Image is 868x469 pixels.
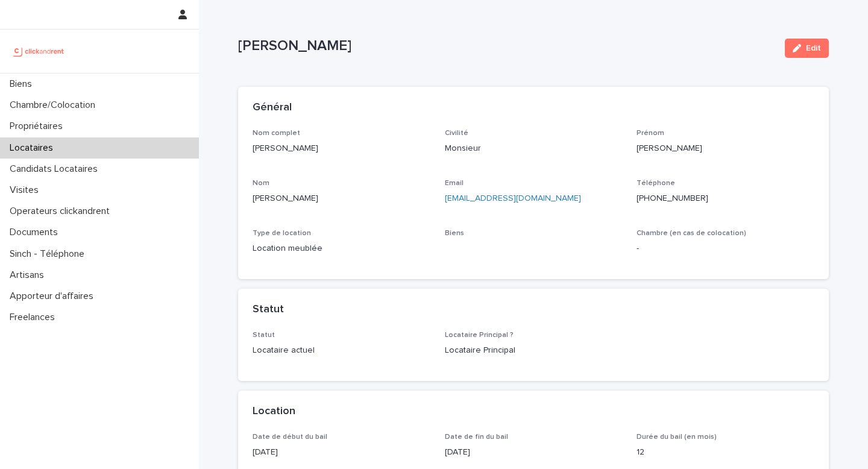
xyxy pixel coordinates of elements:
p: [DATE] [253,446,430,459]
h2: Général [253,101,292,115]
h2: Statut [253,303,284,316]
p: Location meublée [253,242,430,255]
span: Type de location [253,230,311,237]
img: UCB0brd3T0yccxBKYDjQ [10,39,68,63]
p: Operateurs clickandrent [5,206,119,217]
span: Date de début du bail [253,433,327,441]
p: Candidats Locataires [5,163,107,175]
p: Chambre/Colocation [5,99,105,111]
p: Locataires [5,142,63,154]
p: Locataire actuel [253,344,430,357]
p: [PERSON_NAME] [637,142,814,155]
span: Statut [253,332,275,339]
a: [EMAIL_ADDRESS][DOMAIN_NAME] [445,194,581,203]
span: Prénom [637,130,664,137]
span: Date de fin du bail [445,433,508,441]
span: Téléphone [637,180,675,187]
p: [PERSON_NAME] [238,37,775,55]
h2: Location [253,405,295,418]
span: Durée du bail (en mois) [637,433,717,441]
p: Visites [5,184,48,196]
p: Propriétaires [5,121,72,132]
span: Chambre (en cas de colocation) [637,230,746,237]
span: Nom complet [253,130,300,137]
span: Biens [445,230,464,237]
p: Locataire Principal [445,344,623,357]
p: [PHONE_NUMBER] [637,192,814,205]
p: [PERSON_NAME] [253,142,430,155]
p: - [637,242,814,255]
p: [DATE] [445,446,623,459]
span: Edit [806,44,821,52]
button: Edit [785,39,829,58]
p: Artisans [5,269,54,281]
p: Monsieur [445,142,623,155]
span: Civilité [445,130,468,137]
p: [PERSON_NAME] [253,192,430,205]
p: Apporteur d'affaires [5,291,103,302]
p: Biens [5,78,42,90]
span: Locataire Principal ? [445,332,514,339]
p: Freelances [5,312,64,323]
span: Email [445,180,464,187]
p: Documents [5,227,68,238]
span: Nom [253,180,269,187]
p: Sinch - Téléphone [5,248,94,260]
p: 12 [637,446,814,459]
